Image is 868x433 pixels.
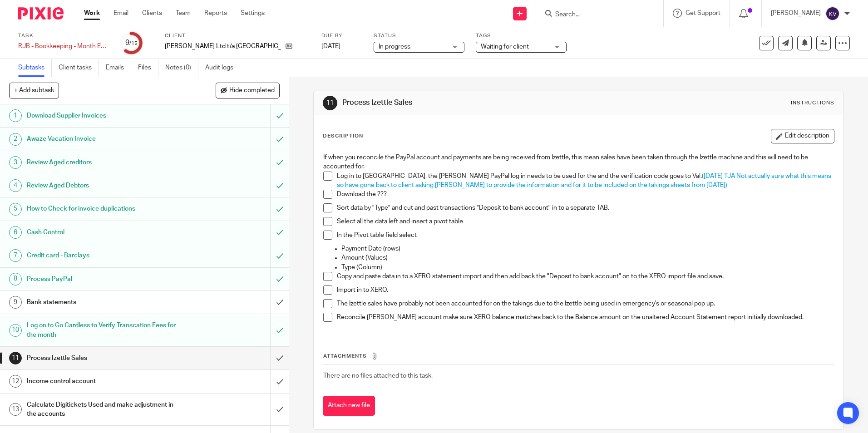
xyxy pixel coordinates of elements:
[216,83,280,98] button: Hide completed
[176,9,191,18] a: Team
[9,203,22,216] div: 5
[27,109,183,123] h1: Download Supplier Invoices
[27,272,183,286] h1: Process PayPal
[342,98,598,108] h1: Process Izettle Sales
[205,59,240,77] a: Audit logs
[9,375,22,388] div: 12
[9,296,22,309] div: 9
[321,43,340,49] span: [DATE]
[27,226,183,239] h1: Cash Control
[771,129,834,143] button: Edit description
[337,173,833,188] span: ([DATE] TJA Not actually sure what this means so have gone back to client asking [PERSON_NAME] to...
[554,11,636,19] input: Search
[204,9,227,18] a: Reports
[27,249,183,262] h1: Credit card - Barclays
[142,9,162,18] a: Clients
[341,244,833,253] p: Payment Date (rows)
[9,179,22,192] div: 4
[241,9,265,18] a: Settings
[771,9,821,18] p: [PERSON_NAME]
[9,249,22,262] div: 7
[9,273,22,285] div: 8
[323,133,363,140] p: Description
[337,231,833,240] p: In the Pivot table field select
[323,354,367,359] span: Attachments
[379,44,410,50] span: In progress
[341,263,833,272] p: Type (Column)
[27,351,183,365] h1: Process Izettle Sales
[9,226,22,239] div: 6
[337,190,833,199] p: Download the ???
[374,32,464,39] label: Status
[165,32,310,39] label: Client
[106,59,131,77] a: Emails
[113,9,128,18] a: Email
[138,59,158,77] a: Files
[27,374,183,388] h1: Income control account
[18,42,109,51] div: RJB - Bookkeeping - Month End Closure
[825,6,840,21] img: svg%3E
[27,202,183,216] h1: How to Check for invoice duplications
[337,285,833,295] p: Import in to XERO.
[9,403,22,416] div: 13
[323,396,375,416] button: Attach new file
[9,324,22,337] div: 10
[165,59,198,77] a: Notes (0)
[18,32,109,39] label: Task
[337,313,833,322] p: Reconcile [PERSON_NAME] account make sure XERO balance matches back to the Balance amount on the ...
[9,83,59,98] button: + Add subtask
[129,41,138,46] small: /15
[9,109,22,122] div: 1
[686,10,720,16] span: Get Support
[59,59,99,77] a: Client tasks
[341,253,833,262] p: Amount (Values)
[229,87,275,94] span: Hide completed
[18,59,52,77] a: Subtasks
[337,217,833,226] p: Select all the data left and insert a pivot table
[27,156,183,169] h1: Review Aged creditors
[323,153,833,172] p: If when you reconcile the PayPal account and payments are being received from Izettle, this mean ...
[476,32,567,39] label: Tags
[165,42,281,51] p: [PERSON_NAME] Ltd t/a [GEOGRAPHIC_DATA]
[84,9,100,18] a: Work
[18,7,64,20] img: Pixie
[337,203,833,212] p: Sort data by "Type" and cut and past transactions "Deposit to bank account" in to a separate TAB.
[27,179,183,192] h1: Review Aged Debtors
[27,319,183,342] h1: Log on to Go Cardless to Verify Transcation Fees for the month
[337,172,833,190] p: Log in to [GEOGRAPHIC_DATA], the [PERSON_NAME] PayPal log in needs to be used for the and the ver...
[9,133,22,146] div: 2
[791,99,834,107] div: Instructions
[323,373,433,379] span: There are no files attached to this task.
[321,32,362,39] label: Due by
[337,272,833,281] p: Copy and paste data in to a XERO statement import and then add back the "Deposit to bank account"...
[27,132,183,146] h1: Awaze Vacation Invoice
[337,299,833,308] p: The Izettle sales have probably not been accounted for on the takings due to the Izettle being us...
[9,156,22,169] div: 3
[323,96,337,110] div: 11
[481,44,529,50] span: Waiting for client
[27,295,183,309] h1: Bank statements
[27,398,183,421] h1: Calculate Digitickets Used and make adjustment in the accounts
[9,352,22,364] div: 11
[125,38,138,48] div: 9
